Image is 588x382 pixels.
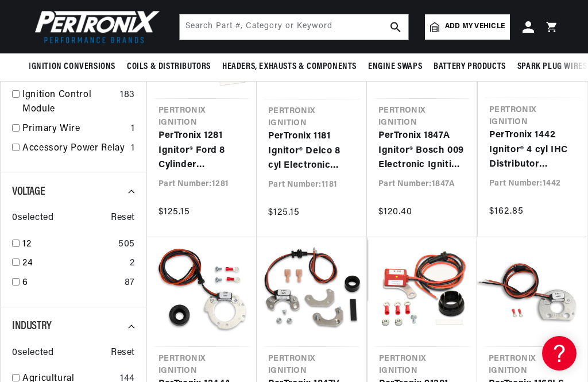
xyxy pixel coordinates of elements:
[383,14,408,40] button: search button
[216,53,362,80] summary: Headers, Exhausts & Components
[22,256,125,271] a: 24
[127,61,211,73] span: Coils & Distributors
[111,346,135,361] span: Reset
[434,61,506,73] span: Battery Products
[111,211,135,226] span: Reset
[29,61,115,73] span: Ignition Conversions
[12,346,53,361] span: 0 selected
[12,186,45,198] span: Voltage
[121,53,216,80] summary: Coils & Distributors
[131,122,135,137] div: 1
[445,21,505,32] span: Add my vehicle
[22,276,120,291] a: 6
[368,61,422,73] span: Engine Swaps
[118,237,135,252] div: 505
[125,276,135,291] div: 87
[22,237,114,252] a: 12
[158,129,245,173] a: PerTronix 1281 Ignitor® Ford 8 Cylinder Electronic Ignition Conversion Kit
[12,211,53,226] span: 0 selected
[428,53,512,80] summary: Battery Products
[131,141,135,156] div: 1
[362,53,428,80] summary: Engine Swaps
[180,14,408,40] input: Search Part #, Category or Keyword
[29,7,161,47] img: Pertronix
[268,129,355,173] a: PerTronix 1181 Ignitor® Delco 8 cyl Electronic Ignition Conversion Kit
[517,61,587,73] span: Spark Plug Wires
[22,141,126,156] a: Accessory Power Relay
[222,61,357,73] span: Headers, Exhausts & Components
[22,122,126,137] a: Primary Wire
[130,256,135,271] div: 2
[29,53,121,80] summary: Ignition Conversions
[120,88,135,103] div: 183
[12,321,52,332] span: Industry
[22,88,115,117] a: Ignition Control Module
[378,129,465,173] a: PerTronix 1847A Ignitor® Bosch 009 Electronic Ignition Conversion Kit
[489,128,575,172] a: PerTronix 1442 Ignitor® 4 cyl IHC Distributor Electronic Ignition Conversion Kit
[425,14,510,40] a: Add my vehicle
